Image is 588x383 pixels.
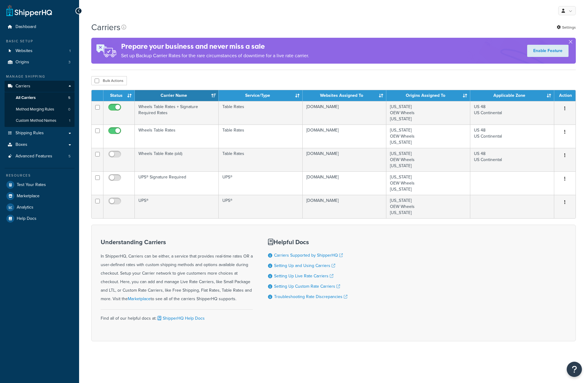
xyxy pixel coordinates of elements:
[68,95,70,100] span: 5
[386,148,470,171] td: [US_STATE] OEW Wheels [US_STATE]
[557,23,576,32] a: Settings
[156,315,205,322] a: ShipperHQ Help Docs
[101,239,253,303] div: In ShipperHQ, Carriers can be either, a service that provides real-time rates OR a user-defined r...
[68,154,71,159] span: 5
[5,151,75,162] li: Advanced Features
[219,125,303,148] td: Table Rates
[470,90,554,101] th: Applicable Zone: activate to sort column ascending
[5,45,75,57] a: Websites 1
[219,90,303,101] th: Service/Type: activate to sort column ascending
[101,239,253,245] h3: Understanding Carriers
[17,182,46,188] span: Test Your Rates
[16,48,33,54] span: Websites
[91,38,121,64] img: ad-rules-rateshop-fe6ec290ccb7230408bd80ed9643f0289d75e0ffd9eb532fc0e269fcd187b520.png
[5,81,75,127] li: Carriers
[5,128,75,139] a: Shipping Rules
[17,216,37,221] span: Help Docs
[470,101,554,125] td: US 48 US Continental
[386,171,470,195] td: [US_STATE] OEW Wheels [US_STATE]
[274,273,333,279] a: Setting Up Live Rate Carriers
[386,90,470,101] th: Origins Assigned To: activate to sort column ascending
[274,262,335,269] a: Setting Up and Using Carriers
[101,309,253,323] div: Find all of our helpful docs at:
[470,125,554,148] td: US 48 US Continental
[128,296,151,302] a: Marketplace
[16,131,44,136] span: Shipping Rules
[219,195,303,218] td: UPS®
[135,195,219,218] td: UPS®
[121,41,309,51] h4: Prepare your business and never miss a sale
[16,95,36,100] span: All Carriers
[121,51,309,60] p: Set up Backup Carrier Rates for the rare circumstances of downtime for a live rate carrier.
[16,142,27,147] span: Boxes
[17,194,40,199] span: Marketplace
[16,24,36,30] span: Dashboard
[5,21,75,33] a: Dashboard
[5,191,75,202] a: Marketplace
[69,48,71,54] span: 1
[135,148,219,171] td: Wheels Table Rate (old)
[5,173,75,178] div: Resources
[303,195,387,218] td: [DOMAIN_NAME]
[135,90,219,101] th: Carrier Name: activate to sort column ascending
[135,101,219,125] td: Wheels Table Rates + Signature Required Rates
[5,104,75,115] a: Method Merging Rules 0
[91,76,127,85] button: Bulk Actions
[5,151,75,162] a: Advanced Features 5
[5,115,75,126] a: Custom Method Names 1
[5,39,75,44] div: Basic Setup
[303,101,387,125] td: [DOMAIN_NAME]
[5,57,75,68] a: Origins 3
[219,148,303,171] td: Table Rates
[303,125,387,148] td: [DOMAIN_NAME]
[5,179,75,190] a: Test Your Rates
[527,45,569,57] a: Enable Feature
[103,90,135,101] th: Status: activate to sort column ascending
[268,239,347,245] h3: Helpful Docs
[17,205,33,210] span: Analytics
[6,5,52,17] a: ShipperHQ Home
[274,283,340,290] a: Setting Up Custom Rate Carriers
[16,84,30,89] span: Carriers
[69,118,70,123] span: 1
[16,154,52,159] span: Advanced Features
[219,171,303,195] td: UPS®
[5,81,75,92] a: Carriers
[386,101,470,125] td: [US_STATE] OEW Wheels [US_STATE]
[5,57,75,68] li: Origins
[5,104,75,115] li: Method Merging Rules
[91,21,120,33] h1: Carriers
[5,213,75,224] a: Help Docs
[5,115,75,126] li: Custom Method Names
[68,60,71,65] span: 3
[219,101,303,125] td: Table Rates
[386,125,470,148] td: [US_STATE] OEW Wheels [US_STATE]
[5,139,75,150] a: Boxes
[16,107,54,112] span: Method Merging Rules
[554,90,576,101] th: Action
[5,202,75,213] a: Analytics
[5,45,75,57] li: Websites
[470,148,554,171] td: US 48 US Continental
[303,90,387,101] th: Websites Assigned To: activate to sort column ascending
[386,195,470,218] td: [US_STATE] OEW Wheels [US_STATE]
[5,74,75,79] div: Manage Shipping
[567,362,582,377] button: Open Resource Center
[5,92,75,104] a: All Carriers 5
[16,60,29,65] span: Origins
[16,118,56,123] span: Custom Method Names
[274,293,347,300] a: Troubleshooting Rate Discrepancies
[68,107,70,112] span: 0
[303,171,387,195] td: [DOMAIN_NAME]
[303,148,387,171] td: [DOMAIN_NAME]
[135,125,219,148] td: Wheels Table Rates
[135,171,219,195] td: UPS® Signature Required
[5,92,75,104] li: All Carriers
